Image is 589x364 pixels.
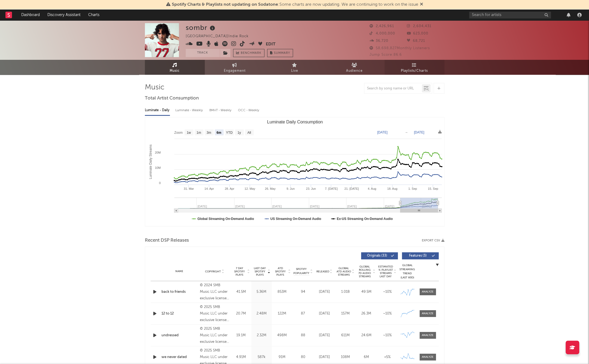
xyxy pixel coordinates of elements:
[209,106,233,115] div: BMAT - Weekly
[401,68,428,74] span: Playlists/Charts
[408,187,417,190] text: 1. Sep
[161,354,197,360] a: we never dated
[294,311,313,316] div: 87
[159,181,160,185] text: 0
[197,217,254,221] text: Global Streaming On-Demand Audio
[378,265,393,278] span: Estimated % Playlist Streams Last Day
[145,237,189,244] span: Recent DSP Releases
[266,41,276,48] button: Edit
[469,12,551,18] input: Search for artists
[378,289,396,295] div: ~ 10 %
[336,354,355,360] div: 108M
[336,267,351,276] span: Global ATD Audio Streams
[253,267,267,276] span: Last Day Spotify Plays
[370,53,402,57] span: Jump Score: 86.6
[145,117,444,226] svg: Luminate Daily Consumption
[161,289,197,295] div: back to friends
[241,50,261,57] span: Benchmark
[370,46,430,50] span: 58,698,827 Monthly Listeners
[200,326,229,345] div: © 2025 SMB Music LLC under exclusive license to Warner Records Inc.
[233,49,264,57] a: Benchmark
[336,311,355,316] div: 157M
[172,2,278,7] span: Spotify Charts & Playlists not updating on Sodatone
[370,32,395,35] span: 4,000,000
[315,289,334,295] div: [DATE]
[420,2,423,7] span: Dismiss
[346,68,363,74] span: Audience
[253,354,270,360] div: 587k
[273,311,291,316] div: 122M
[315,354,334,360] div: [DATE]
[428,187,438,190] text: 15. Sep
[253,289,270,295] div: 5.36M
[270,217,321,221] text: US Streaming On-Demand Audio
[306,187,316,190] text: 23. Jun
[247,131,251,135] text: All
[200,282,229,302] div: © 2024 SMB Music LLC under exclusive license to Warner Records Inc.
[187,131,191,135] text: 1w
[186,49,220,57] button: Track
[405,130,408,134] text: →
[378,311,396,316] div: ~ 10 %
[325,187,337,190] text: 7. [DATE]
[226,131,232,135] text: YTD
[407,39,425,43] span: 68,721
[294,354,313,360] div: 80
[148,144,152,179] text: Luminate Daily Streams
[161,333,197,338] a: undressed
[357,354,376,360] div: 6M
[294,333,313,338] div: 88
[206,131,211,135] text: 3m
[422,239,444,242] button: Export CSV
[161,311,197,316] a: 12 to 12
[407,24,431,28] span: 2,604,431
[174,131,183,135] text: Zoom
[155,166,160,169] text: 10M
[273,333,291,338] div: 498M
[225,187,234,190] text: 28. Apr
[387,187,397,190] text: 18. Aug
[336,333,355,338] div: 611M
[145,106,170,115] div: Luminate - Daily
[344,187,359,190] text: 21. [DATE]
[414,130,424,134] text: [DATE]
[364,86,422,91] input: Search by song name or URL
[407,32,428,35] span: 623,000
[378,333,396,338] div: ~ 10 %
[17,10,44,20] a: Dashboard
[170,68,180,74] span: Music
[293,267,309,275] span: Spotify Popularity
[273,354,291,360] div: 91M
[253,333,270,338] div: 2.32M
[365,254,390,257] span: Originals ( 33 )
[315,311,334,316] div: [DATE]
[370,39,388,43] span: 36,720
[267,49,293,57] button: Summary
[155,151,160,154] text: 20M
[265,60,325,75] a: Live
[186,23,216,32] div: sombr
[204,187,214,190] text: 14. Apr
[145,95,199,102] span: Total Artist Consumption
[357,289,376,295] div: 49.5M
[377,130,387,134] text: [DATE]
[145,60,205,75] a: Music
[316,270,329,273] span: Released
[291,68,298,74] span: Live
[378,354,396,360] div: <5%
[370,24,394,28] span: 2,426,961
[172,2,418,7] span: : Some charts are now updating. We are continuing to work on the issue
[399,263,416,280] div: Global Streaming Trend (Last 60D)
[244,187,255,190] text: 12. May
[232,289,250,295] div: 41.5M
[84,10,103,20] a: Charts
[273,289,291,295] div: 853M
[325,60,384,75] a: Audience
[368,187,376,190] text: 4. Aug
[237,131,241,135] text: 1y
[267,120,323,124] text: Luminate Daily Consumption
[232,333,250,338] div: 19.1M
[205,270,221,273] span: Copyright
